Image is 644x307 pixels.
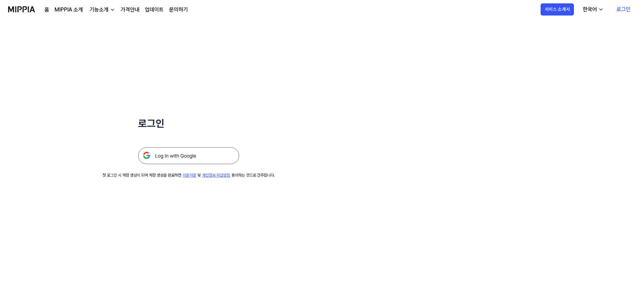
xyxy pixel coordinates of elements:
[145,6,164,14] a: 업데이트
[202,173,230,178] a: 개인정보 취급방침
[121,6,139,14] a: 가격안내
[138,147,239,164] img: 구글 로그인 버튼
[110,7,115,12] img: down
[183,173,196,178] a: 이용약관
[581,5,598,13] div: 한국어
[541,3,574,16] button: 서비스 소개서
[44,6,49,14] a: 홈
[169,6,188,14] a: 문의하기
[102,172,275,178] div: 첫 로그인 시 계정 생성이 되며 계정 생성을 완료하면 및 동의하는 것으로 간주합니다.
[88,6,110,14] div: 기능소개
[88,6,115,14] button: 기능소개
[55,6,83,14] a: MIPPIA 소개
[577,3,608,16] button: 한국어
[138,116,239,131] h1: 로그인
